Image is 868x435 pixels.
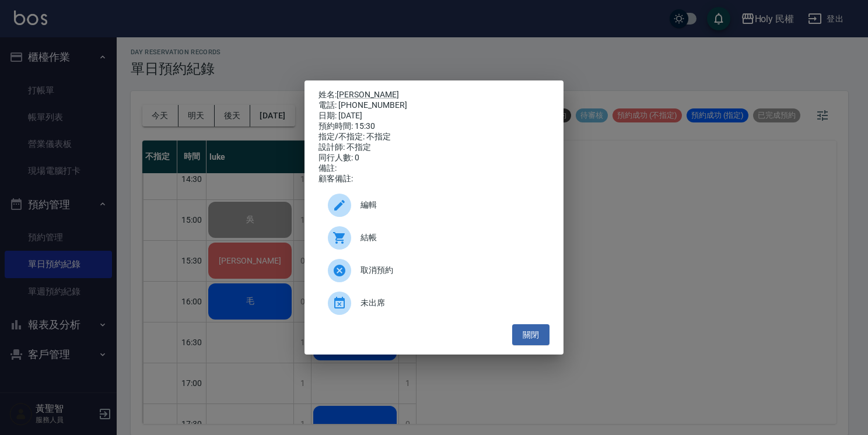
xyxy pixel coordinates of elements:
div: 指定/不指定: 不指定 [318,132,549,142]
div: 日期: [DATE] [318,111,549,121]
span: 結帳 [360,231,540,244]
div: 取消預約 [318,254,549,287]
div: 備註: [318,163,549,174]
a: 結帳 [318,222,549,254]
a: [PERSON_NAME] [337,90,399,99]
span: 編輯 [360,199,540,211]
div: 顧客備註: [318,174,549,184]
button: 關閉 [512,324,549,346]
div: 預約時間: 15:30 [318,121,549,132]
p: 姓名: [318,90,549,100]
span: 取消預約 [360,264,540,276]
div: 同行人數: 0 [318,153,549,163]
div: 未出席 [318,287,549,320]
div: 編輯 [318,189,549,222]
div: 設計師: 不指定 [318,142,549,153]
div: 電話: [PHONE_NUMBER] [318,100,549,111]
span: 未出席 [360,297,540,309]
